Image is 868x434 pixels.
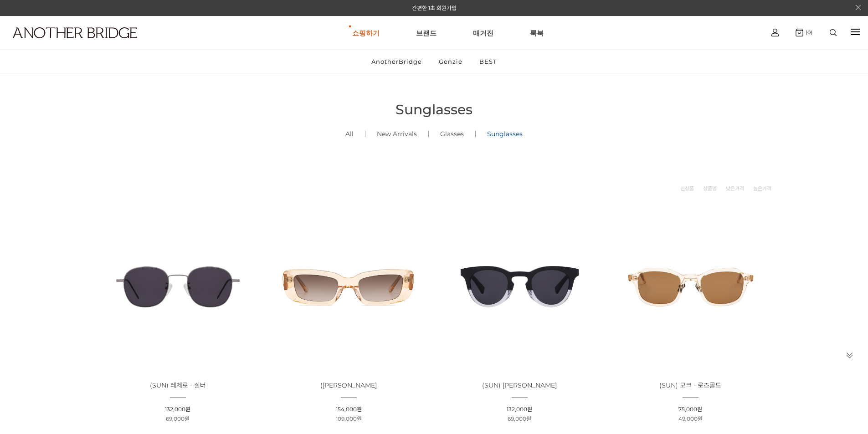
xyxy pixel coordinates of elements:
span: 132,000원 [507,406,532,413]
a: 낮은가격 [726,184,744,193]
a: 룩북 [530,16,544,49]
span: (SUN) 모크 - 로즈골드 [659,381,721,389]
span: ([PERSON_NAME] [320,381,377,389]
span: (0) [803,29,812,36]
span: 69,000원 [166,415,190,422]
span: (SUN) [PERSON_NAME] [482,381,557,389]
a: ([PERSON_NAME] [320,382,377,389]
span: Sunglasses [395,101,473,118]
span: 69,000원 [508,415,531,422]
a: Glasses [429,118,475,149]
a: New Arrivals [365,118,428,149]
img: logo [13,27,137,38]
a: 브랜드 [416,16,437,49]
span: 154,000원 [336,406,362,413]
img: search [830,29,837,36]
a: Genzie [431,50,470,73]
a: logo [5,27,135,61]
a: 상품명 [703,184,717,193]
a: 신상품 [680,184,694,193]
a: (SUN) [PERSON_NAME] [482,382,557,389]
img: cart [771,29,779,36]
a: 높은가격 [753,184,771,193]
span: 132,000원 [165,406,190,413]
a: (SUN) 모크 - 로즈골드 [659,382,721,389]
a: 매거진 [473,16,493,49]
a: BEST [472,50,504,73]
a: (SUN) 레체로 - 실버 [150,382,206,389]
span: 49,000원 [678,415,703,422]
a: (0) [796,29,812,36]
img: (SUN) 문 - 하프하프 - 세련된 디자인의 여름 스타일 완성 썬글라스 이미지 [437,204,602,369]
a: 간편한 1초 회원가입 [412,5,457,11]
img: cart [796,29,803,36]
a: All [334,118,365,149]
img: LECERO SUNGLASSES (SILVER) - 실버 색상의 세련된 실루엣 [96,204,260,369]
img: (SUN) 모크 - 로즈골드 선글라스 이미지 - 로즈골드 색상, 다양한 룩과 잘 어울리는 디자인 [608,204,773,369]
span: (SUN) 레체로 - 실버 [150,381,206,389]
img: 카르시 선글라스 - 모던한 베이지 색상, 스타일리시한 여름 패션 아이템 이미지 [267,204,431,369]
a: 쇼핑하기 [352,16,380,49]
span: 109,000원 [336,415,362,422]
a: Sunglasses [476,118,534,149]
a: AnotherBridge [364,50,430,73]
span: 75,000원 [678,406,702,413]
